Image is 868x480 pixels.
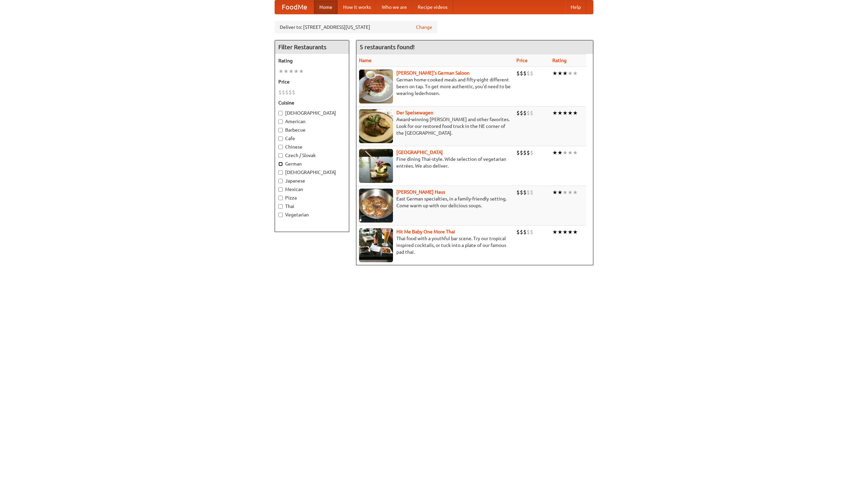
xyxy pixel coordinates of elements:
li: $ [520,228,523,236]
input: Cafe [278,136,283,141]
label: Mexican [278,186,346,193]
ng-pluralize: 5 restaurants found! [360,44,415,50]
li: ★ [299,68,304,75]
li: ★ [568,149,573,156]
input: German [278,162,283,166]
label: Barbecue [278,127,346,133]
img: speisewagen.jpg [359,109,393,143]
li: ★ [568,70,573,77]
label: Chinese [278,143,346,150]
li: $ [516,70,520,77]
input: Barbecue [278,128,283,132]
li: ★ [573,228,578,236]
li: $ [523,109,527,117]
input: [DEMOGRAPHIC_DATA] [278,170,283,175]
img: satay.jpg [359,149,393,183]
label: American [278,118,346,125]
li: ★ [563,70,568,77]
img: babythai.jpg [359,228,393,262]
a: Der Speisewagen [396,110,433,115]
li: $ [527,149,530,156]
img: kohlhaus.jpg [359,189,393,223]
p: Fine dining Thai-style. Wide selection of vegetarian entrées. We also deliver. [359,156,511,169]
input: Chinese [278,145,283,149]
a: Home [314,0,338,14]
li: ★ [573,109,578,117]
li: $ [530,70,533,77]
a: FoodMe [275,0,314,14]
label: Cafe [278,135,346,142]
li: ★ [563,109,568,117]
li: $ [520,109,523,117]
label: German [278,160,346,167]
li: $ [523,149,527,156]
li: $ [516,109,520,117]
a: [GEOGRAPHIC_DATA] [396,150,443,155]
li: ★ [557,228,563,236]
p: German home-cooked meals and fifty-eight different beers on tap. To get more authentic, you'd nee... [359,76,511,97]
h4: Filter Restaurants [275,40,349,54]
li: $ [289,89,292,96]
a: [PERSON_NAME] Haus [396,189,445,195]
a: [PERSON_NAME]'s German Saloon [396,70,470,76]
li: $ [292,89,295,96]
label: [DEMOGRAPHIC_DATA] [278,110,346,116]
li: ★ [557,109,563,117]
li: ★ [283,68,289,75]
a: Price [516,58,528,63]
a: Who we are [376,0,412,14]
input: Vegetarian [278,213,283,217]
label: Pizza [278,194,346,201]
li: $ [520,149,523,156]
li: ★ [573,70,578,77]
li: ★ [557,70,563,77]
input: Thai [278,204,283,209]
li: ★ [568,228,573,236]
li: $ [520,70,523,77]
li: $ [285,89,289,96]
li: ★ [568,109,573,117]
li: ★ [568,189,573,196]
a: How it works [338,0,376,14]
li: ★ [563,189,568,196]
h5: Rating [278,57,346,64]
li: ★ [563,149,568,156]
img: esthers.jpg [359,70,393,103]
li: $ [516,228,520,236]
a: Recipe videos [412,0,453,14]
li: $ [530,149,533,156]
li: $ [282,89,285,96]
li: $ [527,109,530,117]
li: $ [520,189,523,196]
label: Japanese [278,177,346,184]
li: $ [530,228,533,236]
li: $ [523,70,527,77]
li: $ [523,189,527,196]
a: Name [359,58,372,63]
li: ★ [573,189,578,196]
li: ★ [552,70,557,77]
li: ★ [294,68,299,75]
label: Czech / Slovak [278,152,346,159]
li: $ [527,189,530,196]
li: ★ [552,189,557,196]
li: ★ [573,149,578,156]
a: Help [565,0,586,14]
input: [DEMOGRAPHIC_DATA] [278,111,283,115]
li: ★ [552,109,557,117]
li: ★ [552,228,557,236]
h5: Cuisine [278,99,346,106]
li: ★ [278,68,283,75]
a: Hit Me Baby One More Thai [396,229,455,234]
input: American [278,119,283,124]
li: ★ [557,189,563,196]
input: Japanese [278,179,283,183]
li: $ [527,70,530,77]
li: ★ [557,149,563,156]
li: $ [530,109,533,117]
